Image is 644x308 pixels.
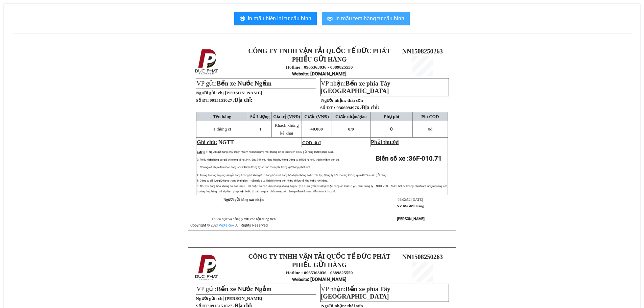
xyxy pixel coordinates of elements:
span: NN1508250263 [402,253,443,260]
span: thái sơn [347,98,363,103]
strong: PHIẾU GỬI HÀNG [292,261,347,268]
span: In mẫu tem hàng tự cấu hình [335,14,404,23]
strong: Số ĐT: [196,98,252,103]
span: 0 [352,126,354,132]
span: 0915151027 / [210,98,253,103]
span: Copyright © 2021 – All Rights Reserved [190,223,268,228]
span: 2: Phiếu nhận hàng có giá trị trong vòng 24h. Sau 24h nếu hàng hóa hư hỏng Công ty sẽ không chịu ... [197,158,339,161]
span: Ghi chú: [197,139,217,145]
strong: Người gửi: [196,296,217,301]
strong: Người gửi hàng xác nhận [223,198,264,202]
span: Bến xe phía Tây [GEOGRAPHIC_DATA] [321,285,390,300]
span: VP nhận: [321,80,390,94]
span: In mẫu biên lai tự cấu hình [248,14,311,23]
img: logo [193,253,221,282]
span: 09:02:52 [DATE] [398,198,423,202]
button: printerIn mẫu biên lai tự cấu hình [234,12,317,25]
span: Bến xe Nước Ngầm [217,80,272,87]
span: 0 [393,139,396,145]
button: printerIn mẫu tem hàng tự cấu hình [322,12,410,25]
a: VeXeRe [219,223,232,228]
span: VP nhận: [321,285,390,300]
span: Lưu ý: [197,150,205,153]
span: NN1508250263 [402,48,443,55]
strong: Số ĐT : [320,105,335,110]
span: 6: Đối với hàng hoá không có hoá đơn GTGT hoặc có hoá đơn nhưng không hợp lệ (do quản lý thị trườ... [197,185,447,193]
span: printer [240,16,245,22]
img: logo [193,48,221,76]
span: Địa chỉ: [235,97,253,103]
span: Phụ phí [384,114,399,119]
strong: PHIẾU GỬI HÀNG [292,56,347,63]
span: đ [396,139,399,145]
strong: Biển số xe : [376,155,442,162]
span: Tên hàng [213,114,231,119]
span: 4: Trong trường hợp người gửi hàng không kê khai giá trị hàng hóa mà hàng hóa bị hư hỏng hoặc thấ... [197,174,387,177]
span: Cước nhận/giao [335,114,367,119]
strong: NV tạo đơn hàng [397,204,424,208]
span: 0 [428,126,430,132]
span: COD : [302,140,321,145]
span: Phí COD [421,114,439,119]
span: chị [PERSON_NAME] [218,296,262,301]
span: NGTT [218,139,234,145]
strong: CÔNG TY TNHH VẬN TẢI QUỐC TẾ ĐỨC PHÁT [248,47,390,54]
strong: : [DOMAIN_NAME] [292,277,347,282]
span: 5: Công ty chỉ lưu giữ hàng trong thời gian 1 tuần nếu quý khách không đến nhận, sẽ lưu về kho ho... [197,179,328,182]
span: 0366094976 / [336,105,379,110]
span: Phải thu: [371,139,399,145]
strong: Hotline : 0965363036 - 0389825550 [286,65,353,70]
span: 1 thùng ct [213,126,231,132]
span: 0/ [348,126,354,132]
span: Website [292,277,308,282]
span: 1: Người gửi hàng chịu trách nhiệm hoàn toàn về mọi thông tin kê khai trên phiếu gửi hàng trước p... [206,150,334,153]
span: VP gửi: [196,80,271,87]
span: Số Lượng [250,114,270,119]
strong: Người gửi: [196,90,217,95]
span: Giá trị (VNĐ) [273,114,300,119]
strong: [PERSON_NAME] [397,217,425,221]
strong: : [DOMAIN_NAME] [292,71,347,76]
span: Tôi đã đọc và đồng ý với các nội dung trên [212,217,276,221]
span: printer [327,16,333,22]
span: 1 [259,126,262,132]
span: Website [292,71,308,76]
span: Địa chỉ: [361,104,379,110]
span: đ [428,126,432,132]
span: 3: Nếu người nhận đến nhận hàng sau 24h thì Công ty sẽ tính thêm phí trông giữ hàng phát sinh. [197,166,311,169]
strong: CÔNG TY TNHH VẬN TẢI QUỐC TẾ ĐỨC PHÁT [248,253,390,260]
strong: Hotline : 0965363036 - 0389825550 [286,270,353,275]
span: VP gửi: [196,285,271,292]
span: 36F-010.71 [409,155,442,162]
span: Khách không kê khai [275,123,299,136]
strong: Người nhận: [321,98,346,103]
span: Bến xe phía Tây [GEOGRAPHIC_DATA] [321,80,390,94]
span: 0 [390,126,393,132]
span: 0 đ [315,140,320,145]
span: chị [PERSON_NAME] [218,90,262,95]
span: 40.000 [310,126,323,132]
span: Bến xe Nước Ngầm [217,285,272,292]
span: Cước (VNĐ) [304,114,329,119]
